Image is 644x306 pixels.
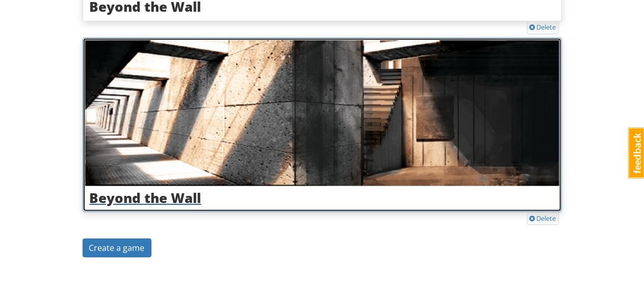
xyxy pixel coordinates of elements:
[83,239,151,258] a: Create a game
[90,191,555,206] h3: Beyond the Wall
[85,40,559,186] img: A modern hallway, made from concrete and fashioned with strange angles.
[83,38,562,213] a: A modern hallway, made from concrete and fashioned with strange angles.Beyond the Wall
[530,214,556,223] a: Delete
[530,23,556,32] a: Delete
[89,242,145,253] span: Create a game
